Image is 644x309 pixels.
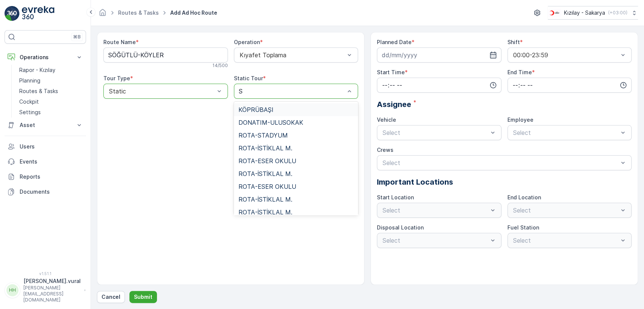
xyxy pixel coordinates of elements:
a: Rapor - Kızılay [16,65,86,75]
label: Tour Type [103,75,130,81]
span: ROTA-STADYUM [238,132,288,139]
p: [PERSON_NAME][EMAIL_ADDRESS][DOMAIN_NAME] [23,285,81,303]
label: Crews [377,147,393,153]
p: Documents [20,188,83,196]
p: ( +03:00 ) [608,10,627,16]
a: Documents [5,184,86,199]
span: ROTA-İSTİKLAL M. [238,209,292,216]
p: Kızılay - Sakarya [564,9,605,17]
span: Add Ad Hoc Route [169,9,219,17]
span: ROTA-ESER OKULU [238,183,296,190]
a: Events [5,154,86,169]
img: logo_light-DOdMpM7g.png [22,6,54,21]
span: ROTA-İSTİKLAL M. [238,196,292,203]
span: ROTA-İSTİKLAL M. [238,170,292,177]
span: ROTA-İSTİKLAL M. [238,145,292,151]
label: Shift [507,39,520,45]
p: 14 / 500 [212,63,228,69]
p: Select [513,128,619,137]
a: Users [5,139,86,154]
label: Static Tour [234,75,263,81]
p: ⌘B [73,34,81,40]
p: [PERSON_NAME].vural [23,277,81,285]
a: Routes & Tasks [118,9,159,16]
p: Select [383,128,488,137]
label: Planned Date [377,39,412,45]
a: Cockpit [16,96,86,107]
button: Submit [129,291,157,303]
img: logo [5,6,20,21]
p: Asset [20,121,71,129]
p: Reports [20,173,83,181]
a: Homepage [98,11,107,18]
a: Planning [16,75,86,86]
p: Events [20,158,83,165]
button: Asset [5,118,86,133]
span: DONATIM-ULUSOKAK [238,119,303,126]
p: Routes & Tasks [19,87,58,95]
a: Routes & Tasks [16,86,86,96]
p: Operations [20,54,71,61]
label: End Time [507,69,532,75]
label: Route Name [103,39,136,45]
label: Vehicle [377,116,396,123]
a: Settings [16,107,86,118]
p: Submit [134,293,152,301]
label: Start Time [377,69,405,75]
p: Rapor - Kızılay [19,66,55,74]
img: k%C4%B1z%C4%B1lay_DTAvauz.png [548,9,561,17]
label: End Location [507,194,541,200]
button: HH[PERSON_NAME].vural[PERSON_NAME][EMAIL_ADDRESS][DOMAIN_NAME] [5,277,86,303]
p: Users [20,143,83,150]
button: Operations [5,50,86,65]
p: Cancel [101,293,120,301]
p: Important Locations [377,176,632,188]
input: dd/mm/yyyy [377,47,501,63]
a: Reports [5,169,86,184]
span: ROTA-ESER OKULU [238,158,296,164]
span: v 1.51.1 [5,271,86,276]
button: Kızılay - Sakarya(+03:00) [548,6,638,20]
label: Fuel Station [507,224,539,231]
span: KÖPRÜBAŞI [238,106,274,113]
label: Operation [234,39,260,45]
span: Assignee [377,99,411,110]
div: HH [6,284,18,296]
label: Disposal Location [377,224,424,231]
button: Cancel [97,291,125,303]
p: Planning [19,77,40,84]
p: Settings [19,109,41,116]
label: Start Location [377,194,414,200]
label: Employee [507,116,533,123]
p: Cockpit [19,98,39,106]
p: Select [383,158,618,167]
